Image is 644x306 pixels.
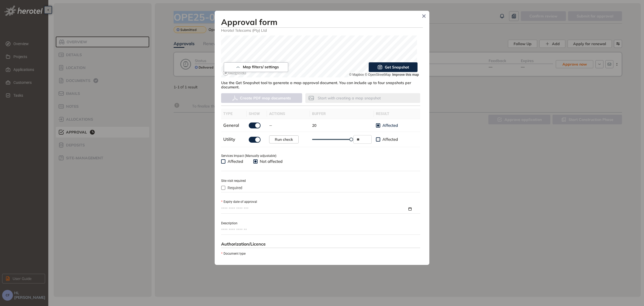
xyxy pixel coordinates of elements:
[380,123,400,128] span: Affected
[385,64,409,70] span: Get Snapshot
[420,12,428,20] button: Close
[369,62,418,72] button: Get Snapshot
[365,73,391,77] a: OpenStreetMap
[367,140,370,143] span: down
[247,109,267,119] th: show
[221,109,247,119] th: type
[221,28,423,33] span: Herotel Telecoms (Pty) Ltd
[221,153,276,159] label: Services Impact (Manually adjustable)
[365,135,371,139] span: Increase Value
[223,136,235,142] span: Utility
[275,136,293,142] span: Run check
[380,137,400,142] span: Affected
[221,206,407,212] input: Expiry date of approval
[221,17,423,27] h3: Approval form
[221,241,266,247] span: Authorization/Licence
[310,109,374,119] th: buffer
[225,159,245,164] span: Affected
[392,73,419,77] a: Improve this map
[223,70,246,76] a: Mapbox logo
[269,135,299,143] button: Run check
[221,221,237,226] label: Description
[221,251,246,256] label: Document type
[221,199,257,204] label: Expiry date of approval
[374,109,420,119] th: result
[365,139,371,143] span: Decrease Value
[258,159,285,164] span: Not affected
[225,185,244,191] span: Required
[221,178,246,183] label: Site visit required
[243,65,279,69] span: Map filters/ settings
[221,226,420,235] textarea: Description
[367,136,370,139] span: up
[223,123,239,128] span: General
[312,123,316,128] span: 20
[221,77,420,90] div: Use the Get Snapshot tool to generate a map approval document. You can include up to four snapsho...
[267,119,310,132] td: —
[267,109,310,119] th: actions
[349,73,364,77] a: Mapbox
[224,62,288,72] button: Map filters/ settings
